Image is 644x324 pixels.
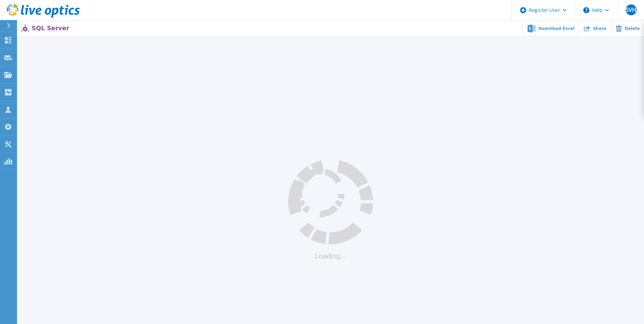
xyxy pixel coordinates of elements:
[593,26,606,31] span: Share
[288,252,373,260] div: Loading...
[625,26,640,31] span: Delete
[626,7,636,13] span: SVH
[32,25,69,32] p: SQL Server
[538,26,574,31] span: Download Excel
